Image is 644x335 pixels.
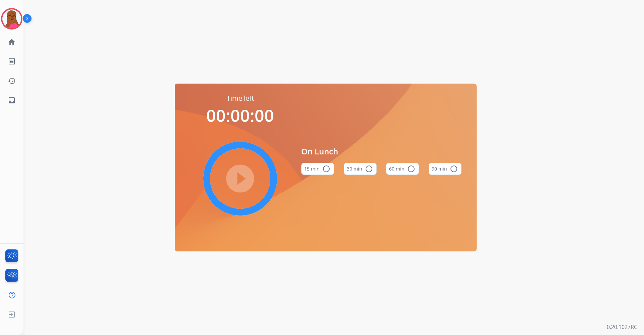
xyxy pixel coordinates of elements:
mat-icon: radio_button_unchecked [450,165,458,173]
span: 00:00:00 [206,104,274,127]
mat-icon: radio_button_unchecked [322,165,330,173]
span: Time left [227,94,254,103]
button: 30 min [344,163,377,175]
mat-icon: radio_button_unchecked [365,165,373,173]
mat-icon: radio_button_unchecked [407,165,415,173]
button: 15 min [301,163,334,175]
mat-icon: list_alt [8,57,16,65]
p: 0.20.1027RC [607,323,637,331]
img: avatar [2,9,21,28]
button: 60 min [386,163,419,175]
mat-icon: home [8,38,16,46]
mat-icon: history [8,77,16,85]
span: On Lunch [301,145,462,157]
button: 90 min [429,163,462,175]
mat-icon: inbox [8,96,16,104]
